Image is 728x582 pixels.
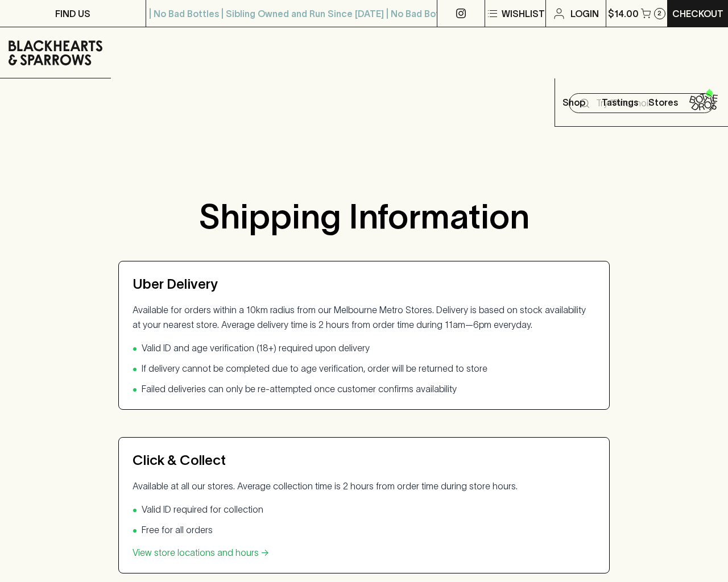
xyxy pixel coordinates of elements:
[142,341,370,355] span: Valid ID and age verification (18+) required upon delivery
[133,275,595,293] h2: Uber Delivery
[570,7,599,20] p: Login
[133,341,137,355] span: •
[118,199,610,234] h1: Shipping Information
[142,502,263,516] span: Valid ID required for collection
[608,7,639,20] p: $14.00
[55,7,90,20] p: FIND US
[133,502,137,516] span: •
[142,382,457,396] span: Failed deliveries can only be re-attempted once customer confirms availability
[657,10,661,16] p: 2
[555,78,598,126] button: Shop
[142,361,487,375] span: If delivery cannot be completed due to age verification, order will be returned to store
[672,7,723,20] p: Checkout
[596,94,705,113] input: Try "Pinot noir"
[502,7,545,20] p: Wishlist
[598,78,642,126] a: Tastings
[133,523,137,537] span: •
[133,547,269,558] a: View store locations and hours →
[133,302,595,332] p: Available for orders within a 10km radius from our Melbourne Metro Stores. Delivery is based on s...
[133,361,137,375] span: •
[142,523,213,537] span: Free for all orders
[133,451,595,469] h2: Click & Collect
[133,382,137,396] span: •
[133,479,595,493] p: Available at all our stores. Average collection time is 2 hours from order time during store hours.
[642,78,685,126] a: Stores
[562,95,585,109] p: Shop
